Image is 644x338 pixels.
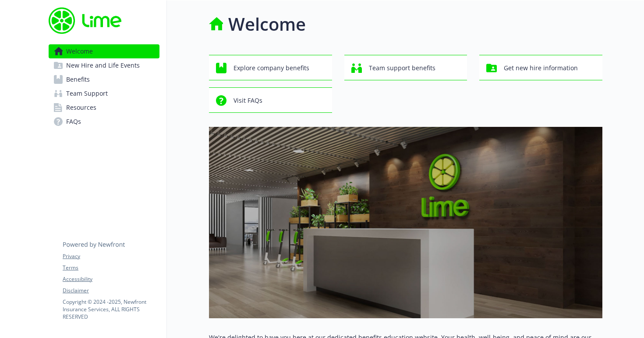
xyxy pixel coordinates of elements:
button: Explore company benefits [209,55,332,80]
h1: Welcome [228,11,306,37]
a: Terms [63,264,159,272]
span: Get new hire information [504,60,578,76]
button: Team support benefits [344,55,467,80]
span: Visit FAQs [234,92,262,109]
button: Visit FAQs [209,87,332,113]
a: FAQs [49,115,159,129]
a: Accessibility [63,275,159,283]
a: Team Support [49,86,159,101]
span: Team support benefits [369,60,435,76]
span: FAQs [66,115,81,129]
span: Resources [66,101,96,115]
span: New Hire and Life Events [66,58,140,72]
span: Explore company benefits [234,60,309,76]
a: Disclaimer [63,287,159,295]
button: Get new hire information [479,55,602,80]
p: Copyright © 2024 - 2025 , Newfront Insurance Services, ALL RIGHTS RESERVED [63,298,159,320]
span: Welcome [66,44,93,58]
img: overview page banner [209,127,602,318]
a: Benefits [49,72,159,86]
span: Benefits [66,72,90,86]
a: New Hire and Life Events [49,58,159,72]
a: Welcome [49,44,159,58]
span: Team Support [66,86,108,101]
a: Privacy [63,252,159,260]
a: Resources [49,101,159,115]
